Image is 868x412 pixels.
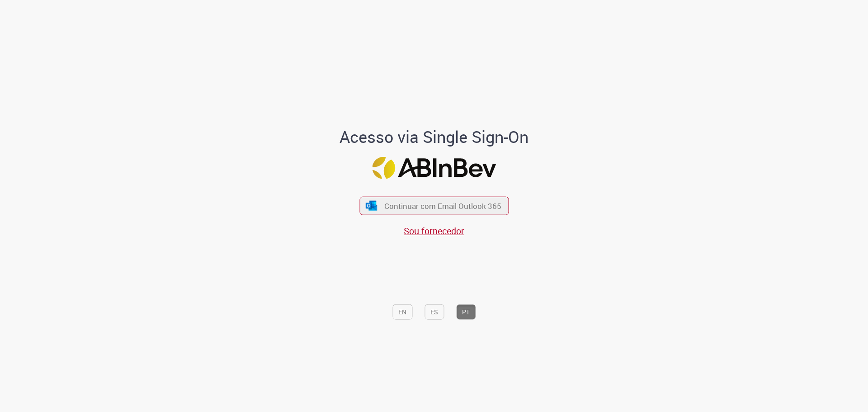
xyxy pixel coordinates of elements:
button: ícone Azure/Microsoft 360 Continuar com Email Outlook 365 [359,196,509,215]
img: ícone Azure/Microsoft 360 [365,201,378,210]
span: Continuar com Email Outlook 365 [384,201,501,211]
button: EN [392,304,412,319]
a: Sou fornecedor [404,225,464,237]
h1: Acesso via Single Sign-On [309,128,560,146]
img: Logo ABInBev [372,156,496,179]
button: PT [456,304,476,319]
button: ES [425,304,444,319]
